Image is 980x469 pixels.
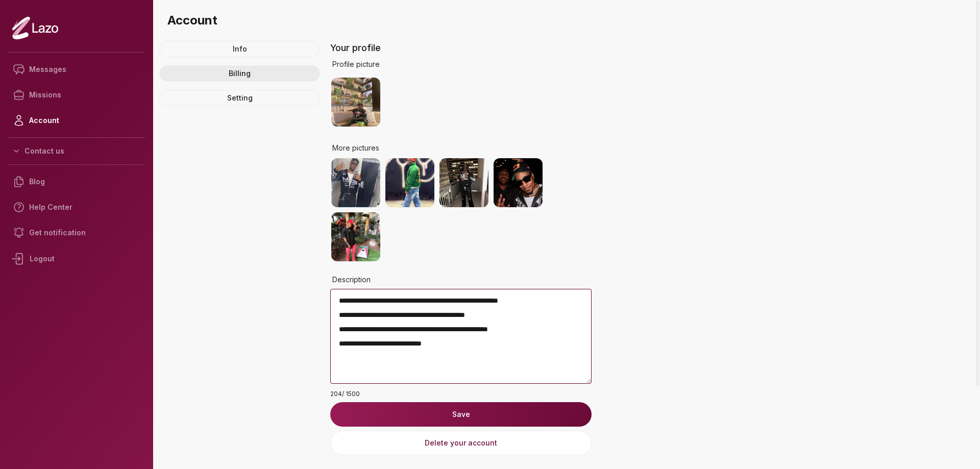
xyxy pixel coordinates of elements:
a: Messages [8,57,145,82]
a: Blog [8,169,145,194]
span: More pictures [332,143,379,153]
a: Missions [8,82,145,108]
button: Delete your account [330,431,592,455]
button: Save [330,402,592,427]
p: 204 / 1500 [330,390,592,398]
div: Logout [8,245,145,272]
a: Account [8,108,145,133]
a: Info [159,41,320,57]
a: Help Center [8,194,145,220]
button: Contact us [8,142,145,160]
a: Get notification [8,220,145,245]
a: Setting [159,90,320,106]
span: Description [332,275,371,285]
a: Billing [159,65,320,82]
h3: Account [167,12,972,29]
p: Your profile [330,41,592,55]
span: Profile picture [332,59,380,69]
